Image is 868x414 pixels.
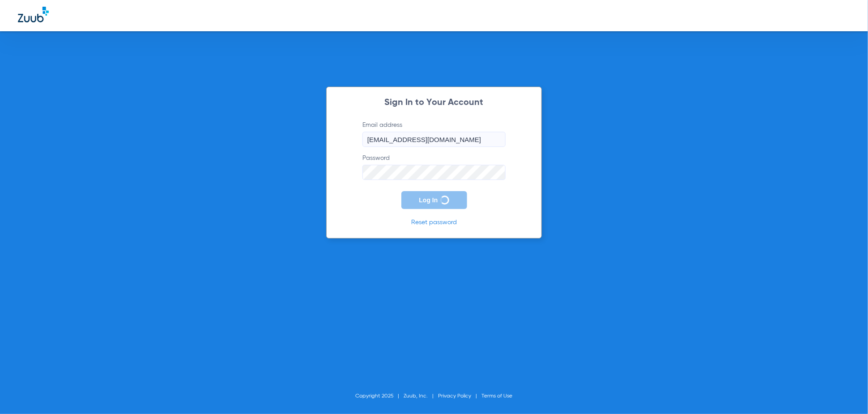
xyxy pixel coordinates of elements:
[482,393,513,399] a: Terms of Use
[438,393,472,399] a: Privacy Policy
[349,98,519,107] h2: Sign In to Your Account
[362,154,506,180] label: Password
[362,121,506,147] label: Email address
[401,191,467,209] button: Log In
[404,392,438,401] li: Zuub, Inc.
[362,132,506,147] input: Email address
[356,392,404,401] li: Copyright 2025
[362,165,506,180] input: Password
[18,7,49,22] img: Zuub Logo
[411,219,457,226] a: Reset password
[823,371,868,414] iframe: Chat Widget
[419,197,438,204] span: Log In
